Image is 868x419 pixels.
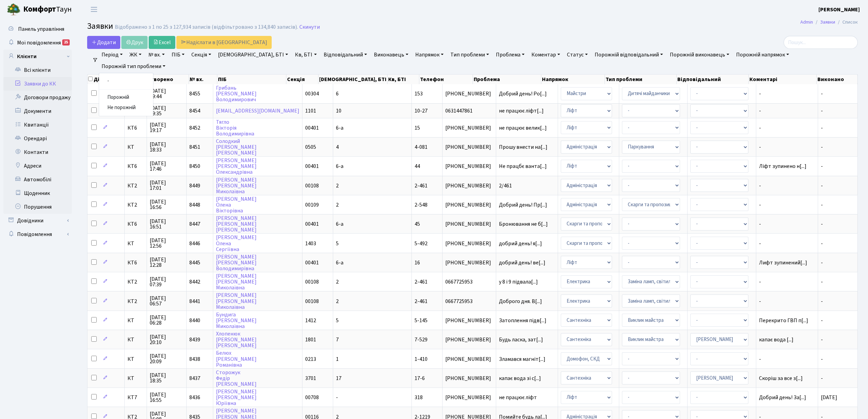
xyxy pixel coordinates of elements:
span: Перекрито ГВП п[...] [759,317,808,324]
span: 8454 [189,107,200,115]
span: [PHONE_NUMBER] [445,241,493,246]
a: Порожній тип проблеми [99,61,168,72]
span: Добрий день! Ро[...] [499,90,547,97]
a: Щоденник [3,186,72,200]
a: Порушення [3,200,72,214]
a: Повідомлення [3,227,72,241]
span: 2 [336,182,339,189]
span: 16 [415,259,420,266]
th: Напрямок [541,75,605,84]
span: 8451 [189,143,200,151]
span: 00108 [305,298,319,305]
span: [DATE] 16:55 [150,392,184,403]
a: Напрямок [412,49,446,61]
a: Коментар [529,49,563,61]
span: [DATE] 17:01 [150,180,184,191]
a: Порожній виконавець [667,49,732,61]
span: - [821,182,823,189]
span: добрий день! я[...] [499,240,542,247]
span: - [759,202,815,208]
span: 8441 [189,298,200,305]
span: 0213 [305,355,316,363]
span: [PHONE_NUMBER] [445,356,493,362]
span: [PHONE_NUMBER] [445,221,493,227]
span: 2 [336,298,339,305]
span: [PHONE_NUMBER] [445,337,493,342]
a: [EMAIL_ADDRESS][DOMAIN_NAME] [216,107,299,115]
span: 7 [336,336,339,343]
span: 0631447861 [445,108,493,114]
th: ПІБ [217,75,286,84]
span: [DATE] 19:17 [150,122,184,133]
span: - [759,221,815,227]
span: 8446 [189,240,200,247]
span: 5-145 [415,317,428,324]
span: Прошу внести на[...] [499,143,547,151]
span: 4-081 [415,143,428,151]
span: - [821,375,823,382]
a: [PERSON_NAME][PERSON_NAME]Олександрівна [216,157,257,176]
span: КТ6 [127,125,144,131]
span: 8449 [189,182,200,189]
span: - [821,317,823,324]
span: [DATE] 16:51 [150,219,184,230]
span: 00109 [305,201,319,209]
a: Тип проблеми [448,49,492,61]
a: Статус [564,49,591,61]
span: [DATE] 06:28 [150,315,184,326]
span: КТ6 [127,260,144,265]
span: - [759,108,815,114]
span: Скоріш за все з[...] [759,375,803,382]
a: Панель управління [3,22,72,36]
th: Коментарі [749,75,816,84]
span: - [821,355,823,363]
span: КТ2 [127,202,144,208]
a: Солодкий[PERSON_NAME][PERSON_NAME] [216,138,257,157]
b: Комфорт [23,4,56,15]
span: 17-6 [415,375,425,382]
span: - [821,220,823,228]
span: 00304 [305,90,319,97]
a: Порожній відповідальний [592,49,666,61]
a: [PERSON_NAME]ОленаСергіївна [216,234,257,253]
span: 45 [415,220,420,228]
span: 3701 [305,375,316,382]
a: Відповідальний [321,49,370,61]
span: КТ6 [127,163,144,169]
a: Додати [87,36,120,49]
span: 1801 [305,336,316,343]
a: Адреси [3,159,72,173]
span: - [821,240,823,247]
span: 5 [336,317,339,324]
span: [DATE] 06:57 [150,296,184,306]
a: Admin [800,18,813,26]
span: - [759,183,815,188]
span: 2-461 [415,182,428,189]
span: [DATE] 12:28 [150,257,184,268]
span: 10 [336,107,341,115]
a: [PERSON_NAME][PERSON_NAME]Миколаївна [216,292,257,311]
th: Дії [87,75,123,84]
span: 5 [336,240,339,247]
span: Добрий день! За[...] [759,394,806,401]
th: Секція [286,75,318,84]
span: 6-а [336,259,343,266]
span: 8436 [189,394,200,401]
span: [PHONE_NUMBER] [445,183,493,188]
a: [PERSON_NAME][PERSON_NAME]Юріївна [216,388,257,407]
span: 6-а [336,220,343,228]
a: Виконавець [371,49,411,61]
a: [PERSON_NAME]ОленаВікторівна [216,195,257,214]
span: КТ [127,337,144,342]
span: 00401 [305,162,319,170]
span: 2 [336,201,339,209]
span: 6 [336,90,339,97]
span: 8440 [189,317,200,324]
th: Телефон [419,75,473,84]
span: 6-а [336,162,343,170]
span: 17 [336,375,341,382]
a: Заявки [820,18,835,26]
span: [DATE] 18:35 [150,372,184,383]
span: у 8 і 9 підвала[...] [499,278,538,286]
a: ЖК [127,49,144,61]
